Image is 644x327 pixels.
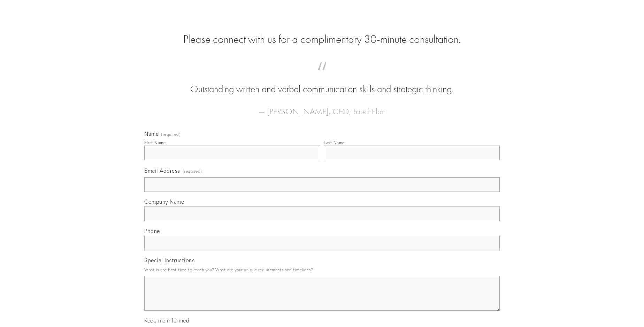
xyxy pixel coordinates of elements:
p: What is the best time to reach you? What are your unique requirements and timelines? [144,265,500,274]
span: Email Address [144,167,180,174]
span: Name [144,130,159,137]
figcaption: — [PERSON_NAME], CEO, TouchPlan [155,96,489,118]
blockquote: Outstanding written and verbal communication skills and strategic thinking. [155,69,489,96]
span: Phone [144,227,160,234]
div: Last Name [324,140,345,145]
span: Keep me informed [144,317,189,324]
span: Special Instructions [144,257,194,264]
span: Company Name [144,198,184,205]
span: “ [155,69,489,83]
span: (required) [183,166,202,176]
h2: Please connect with us for a complimentary 30-minute consultation. [144,33,500,46]
span: (required) [161,132,181,137]
div: First Name [144,140,166,145]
